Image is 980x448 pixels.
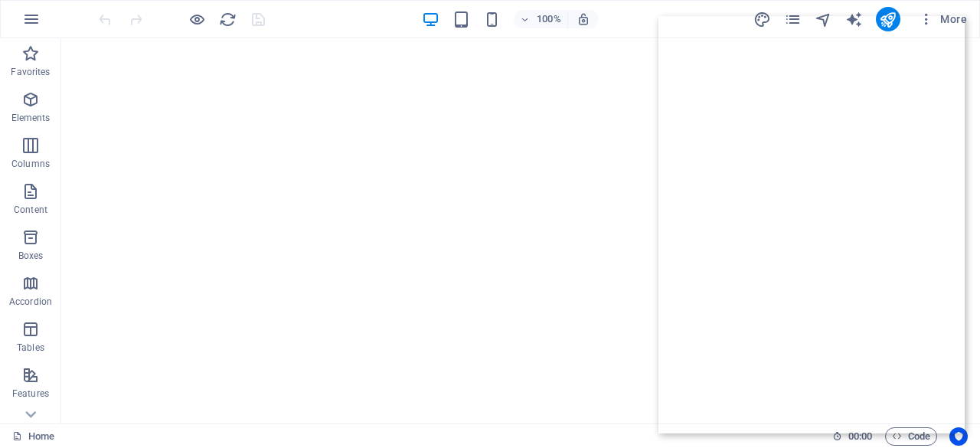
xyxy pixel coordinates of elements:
i: Reload page [219,11,237,28]
p: Elements [11,112,51,124]
i: Design (Ctrl+Alt+Y) [753,11,771,28]
i: Pages (Ctrl+Alt+S) [784,11,802,28]
button: text_generator [845,10,864,28]
p: Accordion [9,296,52,308]
button: Click here to leave preview mode and continue editing [188,10,206,28]
button: More [913,7,973,31]
p: Boxes [18,250,44,262]
p: Favorites [11,66,50,78]
button: pages [784,10,802,28]
span: : [859,430,861,442]
button: 100% [514,10,568,28]
p: Tables [17,342,44,354]
i: Publish [879,11,897,28]
p: Columns [11,158,50,170]
span: Code [892,427,930,446]
a: Click to cancel selection. Double-click to open Pages [12,427,54,446]
h6: Session time [832,427,873,446]
p: Content [14,204,47,216]
h6: 100% [537,10,561,28]
button: reload [218,10,237,28]
i: Navigator [815,11,832,28]
span: 00 00 [848,427,872,446]
span: More [919,11,967,27]
button: Usercentrics [949,427,968,446]
button: publish [876,7,900,31]
p: Features [12,388,49,400]
i: AI Writer [845,11,863,28]
button: design [753,10,772,28]
button: navigator [815,10,833,28]
i: On resize automatically adjust zoom level to fit chosen device. [577,12,590,26]
button: Code [885,427,937,446]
